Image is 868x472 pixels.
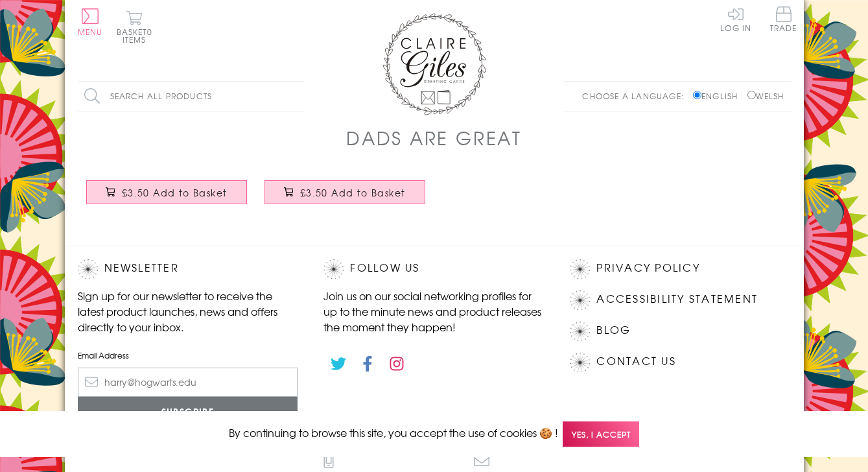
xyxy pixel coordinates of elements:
[747,91,756,99] input: Welsh
[292,82,305,111] input: Search
[86,180,247,204] button: £3.50 Add to Basket
[78,397,298,426] input: Subscribe
[596,290,758,308] a: Accessibility Statement
[256,171,434,226] a: Father's Day Card, Star Daddy, My Daddy is brilliant £3.50 Add to Basket
[693,91,701,99] input: English
[382,13,486,115] img: Claire Giles Greetings Cards
[123,26,152,45] span: 0 items
[596,322,631,339] a: Blog
[582,90,690,102] p: Choose a language:
[78,26,103,38] span: Menu
[122,186,228,199] span: £3.50 Add to Basket
[78,259,298,279] h2: Newsletter
[264,180,425,204] button: £3.50 Add to Basket
[693,90,744,102] label: English
[78,288,298,335] p: Sign up for our newsletter to receive the latest product launches, news and offers directly to yo...
[78,349,298,361] label: Email Address
[596,353,675,370] a: Contact Us
[770,6,797,32] span: Trade
[747,90,784,102] label: Welsh
[78,171,256,226] a: Father's Day Card, One in a Million £3.50 Add to Basket
[78,82,305,111] input: Search all products
[770,6,797,34] a: Trade
[346,124,522,151] h1: Dads Are Great
[117,10,152,43] button: Basket0 items
[720,6,751,32] a: Log In
[323,259,544,279] h2: Follow Us
[78,368,298,397] input: harry@hogwarts.edu
[78,8,103,36] button: Menu
[563,421,639,447] span: Yes, I accept
[300,186,406,199] span: £3.50 Add to Basket
[596,259,699,277] a: Privacy Policy
[323,288,544,335] p: Join us on our social networking profiles for up to the minute news and product releases the mome...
